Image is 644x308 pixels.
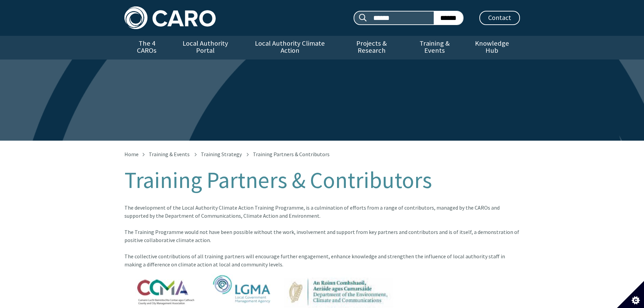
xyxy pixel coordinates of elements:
[338,36,405,60] a: Projects & Research
[124,168,520,193] h1: Training Partners & Contributors
[405,36,464,60] a: Training & Events
[464,36,520,60] a: Knowledge Hub
[617,281,644,308] button: Set cookie preferences
[124,228,520,252] div: The Training Programme would not have been possible without the work, involvement and support fro...
[242,36,338,60] a: Local Authority Climate Action
[253,151,330,158] span: Training Partners & Contributors
[201,151,242,158] a: Training Strategy
[124,36,169,60] a: The 4 CAROs
[479,11,520,25] a: Contact
[149,151,190,158] a: Training & Events
[124,151,139,158] a: Home
[169,36,242,60] a: Local Authority Portal
[124,6,216,29] img: Caro logo
[124,204,520,228] div: The development of the Local Authority Climate Action Training Programme, is a culmination of eff...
